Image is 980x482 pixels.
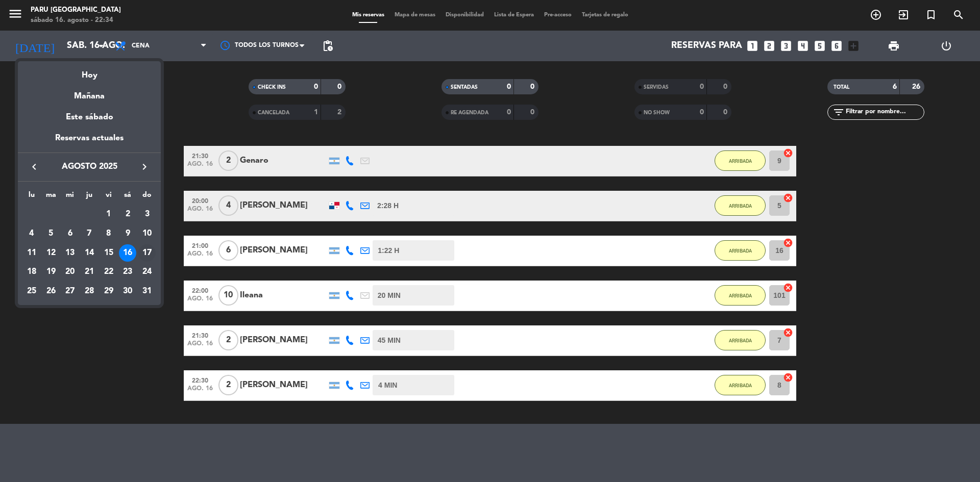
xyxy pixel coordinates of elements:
td: AGO. [22,205,99,224]
div: Mañana [18,82,161,103]
div: Este sábado [18,103,161,132]
td: 12 de agosto de 2025 [41,243,61,263]
td: 21 de agosto de 2025 [80,262,99,282]
div: 30 [119,283,136,300]
div: 26 [42,283,60,300]
div: 17 [138,244,156,262]
div: 15 [100,244,117,262]
td: 15 de agosto de 2025 [99,243,118,263]
td: 16 de agosto de 2025 [118,243,138,263]
td: 27 de agosto de 2025 [60,282,80,301]
td: 7 de agosto de 2025 [80,224,99,243]
i: keyboard_arrow_right [138,161,151,173]
div: 25 [23,283,40,300]
td: 19 de agosto de 2025 [41,262,61,282]
th: jueves [80,189,99,205]
td: 25 de agosto de 2025 [22,282,41,301]
div: 23 [119,263,136,281]
div: 24 [138,263,156,281]
td: 8 de agosto de 2025 [99,224,118,243]
div: 28 [81,283,98,300]
div: 1 [100,206,117,223]
div: 3 [138,206,156,223]
div: 22 [100,263,117,281]
div: 6 [61,225,79,242]
td: 20 de agosto de 2025 [60,262,80,282]
div: 18 [23,263,40,281]
td: 1 de agosto de 2025 [99,205,118,224]
div: 19 [42,263,60,281]
div: Hoy [18,61,161,82]
td: 28 de agosto de 2025 [80,282,99,301]
td: 4 de agosto de 2025 [22,224,41,243]
td: 6 de agosto de 2025 [60,224,80,243]
th: domingo [137,189,157,205]
td: 24 de agosto de 2025 [137,262,157,282]
div: 2 [119,206,136,223]
div: 16 [119,244,136,262]
td: 13 de agosto de 2025 [60,243,80,263]
td: 29 de agosto de 2025 [99,282,118,301]
td: 2 de agosto de 2025 [118,205,138,224]
th: miércoles [60,189,80,205]
td: 3 de agosto de 2025 [137,205,157,224]
td: 5 de agosto de 2025 [41,224,61,243]
div: 10 [138,225,156,242]
div: 4 [23,225,40,242]
div: 8 [100,225,117,242]
div: Reservas actuales [18,132,161,153]
span: agosto 2025 [43,160,135,173]
button: keyboard_arrow_left [25,160,43,173]
td: 26 de agosto de 2025 [41,282,61,301]
th: sábado [118,189,138,205]
td: 30 de agosto de 2025 [118,282,138,301]
div: 7 [81,225,98,242]
div: 21 [81,263,98,281]
div: 11 [23,244,40,262]
div: 12 [42,244,60,262]
td: 18 de agosto de 2025 [22,262,41,282]
td: 14 de agosto de 2025 [80,243,99,263]
td: 23 de agosto de 2025 [118,262,138,282]
div: 29 [100,283,117,300]
td: 22 de agosto de 2025 [99,262,118,282]
div: 27 [61,283,79,300]
td: 31 de agosto de 2025 [137,282,157,301]
th: lunes [22,189,41,205]
td: 17 de agosto de 2025 [137,243,157,263]
th: viernes [99,189,118,205]
div: 14 [81,244,98,262]
div: 5 [42,225,60,242]
button: keyboard_arrow_right [135,160,154,173]
th: martes [41,189,61,205]
i: keyboard_arrow_left [28,161,40,173]
td: 10 de agosto de 2025 [137,224,157,243]
div: 20 [61,263,79,281]
td: 9 de agosto de 2025 [118,224,138,243]
td: 11 de agosto de 2025 [22,243,41,263]
div: 13 [61,244,79,262]
div: 31 [138,283,156,300]
div: 9 [119,225,136,242]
